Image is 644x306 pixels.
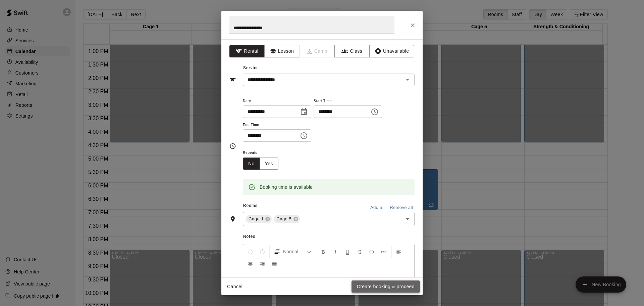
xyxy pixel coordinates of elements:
[246,216,266,222] span: Cage 1
[257,246,268,258] button: Redo
[368,105,381,119] button: Choose time, selected time is 6:00 PM
[224,280,246,293] button: Cancel
[366,246,377,258] button: Insert Code
[243,203,258,208] span: Rooms
[297,129,311,142] button: Choose time, selected time is 7:00 PM
[403,75,412,84] button: Open
[260,158,278,170] button: Yes
[229,216,236,222] svg: Rooms
[243,97,311,106] span: Date
[297,105,311,119] button: Choose date, selected date is Sep 10, 2025
[243,121,311,130] span: End Time
[243,158,278,170] div: outlined button group
[260,181,313,193] div: Booking time is available
[352,280,420,293] button: Create booking & proceed
[369,45,414,57] button: Unavailable
[393,246,405,258] button: Left Align
[334,45,370,57] button: Class
[403,214,412,224] button: Open
[274,216,294,222] span: Cage 5
[283,248,307,255] span: Normal
[271,246,315,258] button: Formatting Options
[342,246,353,258] button: Format Underline
[243,148,284,158] span: Repeats
[243,65,259,70] span: Service
[245,258,256,270] button: Center Align
[264,45,300,57] button: Lesson
[269,258,280,270] button: Justify Align
[388,203,415,213] button: Remove all
[407,19,419,31] button: Close
[354,246,365,258] button: Format Strikethrough
[229,45,265,57] button: Rental
[367,203,388,213] button: Add all
[229,143,236,149] svg: Timing
[229,76,236,83] svg: Service
[314,97,382,106] span: Start Time
[300,45,335,57] span: Camps can only be created in the Services page
[257,258,268,270] button: Right Align
[246,215,272,223] div: Cage 1
[245,246,256,258] button: Undo
[378,246,389,258] button: Insert Link
[318,246,329,258] button: Format Bold
[274,215,300,223] div: Cage 5
[243,158,260,170] button: No
[330,246,341,258] button: Format Italics
[243,231,415,242] span: Notes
